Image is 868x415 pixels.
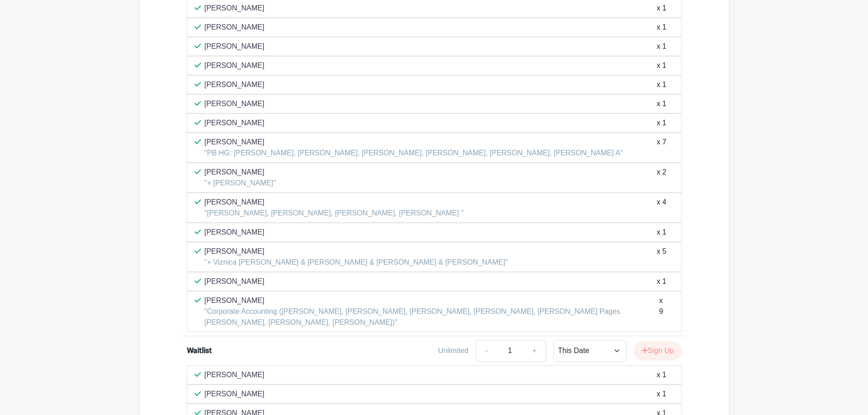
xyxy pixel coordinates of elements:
div: x 1 [657,60,666,71]
p: [PERSON_NAME] [205,227,265,238]
button: Sign Up [634,341,682,360]
div: x 1 [657,389,666,400]
div: x 5 [657,246,666,268]
a: - [476,340,497,362]
p: "[PERSON_NAME], [PERSON_NAME], [PERSON_NAME], [PERSON_NAME] " [205,208,464,219]
div: x 1 [657,3,666,14]
p: [PERSON_NAME] [205,246,508,257]
div: x 1 [657,369,666,380]
div: x 1 [657,98,666,109]
p: "+ [PERSON_NAME]" [205,178,276,189]
p: [PERSON_NAME] [205,41,265,52]
div: x 1 [657,41,666,52]
div: x 4 [657,197,666,219]
p: "Corporate Accounting ([PERSON_NAME], [PERSON_NAME], [PERSON_NAME], [PERSON_NAME], [PERSON_NAME] ... [205,306,659,328]
a: + [523,340,546,362]
p: [PERSON_NAME] [205,137,623,148]
p: [PERSON_NAME] [205,295,659,306]
p: "PB HG: [PERSON_NAME], [PERSON_NAME], [PERSON_NAME], [PERSON_NAME], [PERSON_NAME], [PERSON_NAME] A" [205,148,623,159]
div: x 2 [657,167,666,189]
p: [PERSON_NAME] [205,118,265,128]
p: [PERSON_NAME] [205,79,265,90]
p: [PERSON_NAME] [205,276,265,287]
p: [PERSON_NAME] [205,98,265,109]
div: x 1 [657,22,666,33]
p: [PERSON_NAME] [205,60,265,71]
p: [PERSON_NAME] [205,369,265,380]
p: [PERSON_NAME] [205,197,464,208]
div: x 1 [657,118,666,128]
p: [PERSON_NAME] [205,22,265,33]
div: x 9 [659,295,667,328]
p: "+ Viznica [PERSON_NAME] & [PERSON_NAME] & [PERSON_NAME] & [PERSON_NAME]" [205,257,508,268]
div: x 1 [657,79,666,90]
p: [PERSON_NAME] [205,389,265,400]
div: x 1 [657,276,666,287]
p: [PERSON_NAME] [205,167,276,178]
div: Unlimited [438,345,468,356]
div: Waitlist [187,345,212,356]
div: x 1 [657,227,666,238]
p: [PERSON_NAME] [205,3,265,14]
div: x 7 [657,137,666,159]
